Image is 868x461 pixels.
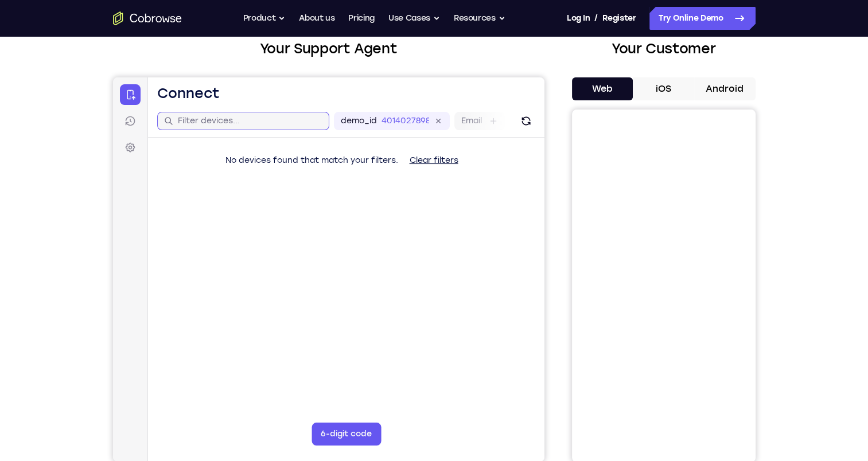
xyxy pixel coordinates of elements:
[602,7,636,30] a: Register
[572,77,633,100] button: Web
[649,7,756,30] a: Try Online Demo
[567,7,590,30] a: Log In
[454,7,505,30] button: Resources
[113,11,182,25] a: Go to the home page
[299,7,334,30] a: About us
[287,72,355,95] button: Clear filters
[572,38,756,59] h2: Your Customer
[198,345,268,368] button: 6-digit code
[348,7,375,30] a: Pricing
[633,77,694,100] button: iOS
[388,7,440,30] button: Use Cases
[112,78,285,88] span: No devices found that match your filters.
[243,7,286,30] button: Product
[594,11,598,25] span: /
[694,77,756,100] button: Android
[113,38,544,59] h2: Your Support Agent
